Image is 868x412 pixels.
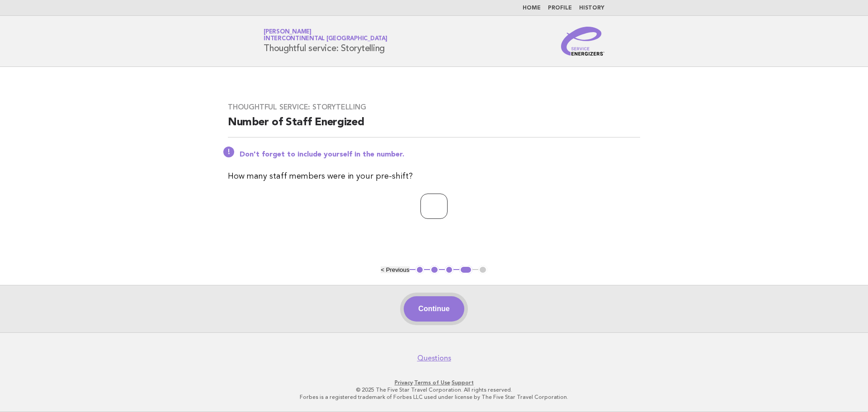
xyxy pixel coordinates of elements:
[417,354,451,363] a: Questions
[415,265,425,275] button: 1
[264,36,387,42] span: InterContinental [GEOGRAPHIC_DATA]
[430,265,439,275] button: 2
[579,5,604,11] a: History
[523,5,541,11] a: Home
[445,265,454,275] button: 3
[157,379,711,386] p: · ·
[228,103,640,112] h3: Thoughtful service: Storytelling
[395,379,413,386] a: Privacy
[414,379,450,386] a: Terms of Use
[548,5,572,11] a: Profile
[381,266,409,273] button: < Previous
[561,27,604,56] img: Service Energizers
[228,115,640,137] h2: Number of Staff Energized
[157,393,711,401] p: Forbes is a registered trademark of Forbes LLC used under license by The Five Star Travel Corpora...
[228,170,640,183] p: How many staff members were in your pre-shift?
[264,29,387,53] h1: Thoughtful service: Storytelling
[404,296,464,322] button: Continue
[157,386,711,393] p: © 2025 The Five Star Travel Corporation. All rights reserved.
[452,379,474,386] a: Support
[459,265,472,275] button: 4
[240,150,640,159] p: Don't forget to include yourself in the number.
[264,29,387,42] a: [PERSON_NAME]InterContinental [GEOGRAPHIC_DATA]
